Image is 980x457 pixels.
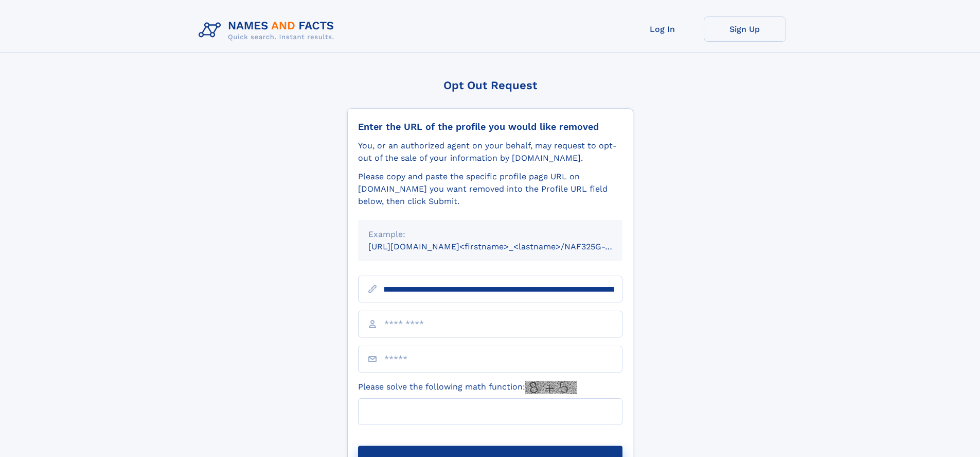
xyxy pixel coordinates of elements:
[358,121,622,132] div: Enter the URL of the profile you would like removed
[368,242,642,251] small: [URL][DOMAIN_NAME]<firstname>_<lastname>/NAF325G-xxxxxxxx
[621,16,704,42] a: Log In
[358,140,622,164] div: You, or an authorized agent on your behalf, may request to opt-out of the sale of your informatio...
[368,228,612,241] div: Example:
[704,16,786,42] a: Sign Up
[194,16,343,44] img: Logo Names and Facts
[347,79,633,92] div: Opt Out Request
[358,381,577,394] label: Please solve the following math function:
[358,171,622,208] div: Please copy and paste the specific profile page URL on [DOMAIN_NAME] you want removed into the Pr...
